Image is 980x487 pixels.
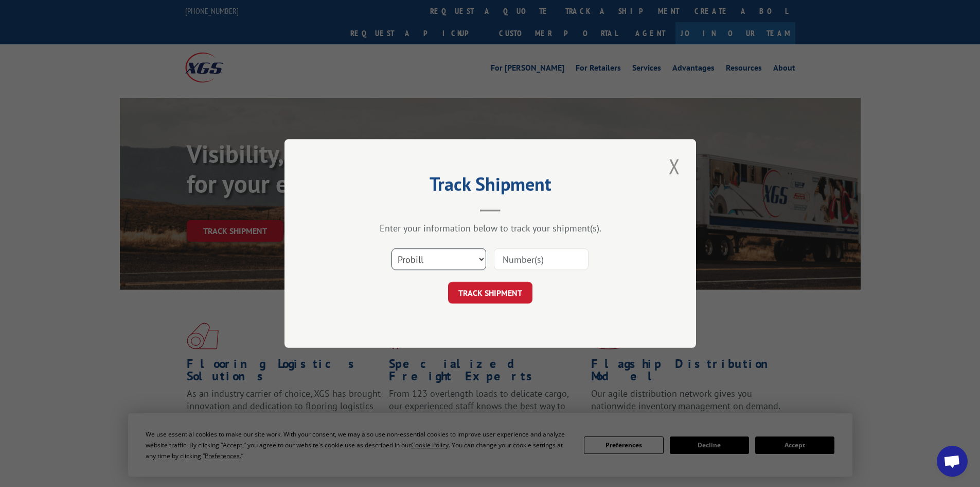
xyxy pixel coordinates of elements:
div: Enter your information below to track your shipment(s). [336,222,645,234]
a: Open chat [937,446,968,477]
input: Number(s) [494,248,589,270]
button: Close modal [666,152,683,180]
button: TRACK SHIPMENT [448,282,532,304]
h2: Track Shipment [336,177,645,196]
